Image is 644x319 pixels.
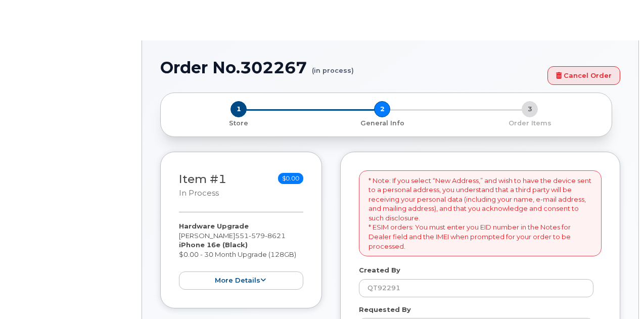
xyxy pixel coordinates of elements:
[173,119,304,128] p: Store
[179,173,226,199] h3: Item #1
[160,59,542,76] h1: Order No.302267
[231,101,247,117] span: 1
[312,59,354,74] small: (in process)
[249,232,265,240] span: 579
[169,117,308,128] a: 1 Store
[359,305,411,314] label: Requested By
[179,222,249,230] strong: Hardware Upgrade
[278,173,303,184] span: $0.00
[179,271,303,290] button: more details
[547,66,620,85] a: Cancel Order
[179,189,219,198] small: in process
[179,241,248,249] strong: iPhone 16e (Black)
[265,232,286,240] span: 8621
[179,221,303,290] div: [PERSON_NAME] $0.00 - 30 Month Upgrade (128GB)
[235,232,286,240] span: 551
[369,176,592,251] p: * Note: If you select “New Address,” and wish to have the device sent to a personal address, you ...
[359,265,400,275] label: Created By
